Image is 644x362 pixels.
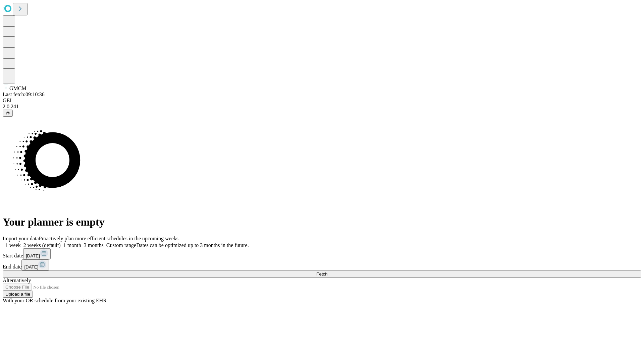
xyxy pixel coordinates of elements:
[3,248,641,259] div: Start date
[3,98,641,104] div: GEI
[3,236,39,241] span: Import your data
[3,259,641,270] div: End date
[136,242,249,248] span: Dates can be optimized up to 3 months in the future.
[24,264,38,269] span: [DATE]
[23,242,61,248] span: 2 weeks (default)
[3,298,107,303] span: With your OR schedule from your existing EHR
[84,242,104,248] span: 3 months
[3,278,31,283] span: Alternatively
[3,104,641,110] div: 2.0.241
[5,111,10,116] span: @
[39,236,180,241] span: Proactively plan more efficient schedules in the upcoming weeks.
[63,242,81,248] span: 1 month
[3,110,13,117] button: @
[3,216,641,228] h1: Your planner is empty
[26,253,40,258] span: [DATE]
[9,85,26,91] span: GMCM
[21,259,49,270] button: [DATE]
[106,242,136,248] span: Custom range
[3,92,45,97] span: Last fetch: 09:10:36
[316,271,327,277] span: Fetch
[3,270,641,278] button: Fetch
[23,248,51,259] button: [DATE]
[5,242,21,248] span: 1 week
[3,291,33,298] button: Upload a file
